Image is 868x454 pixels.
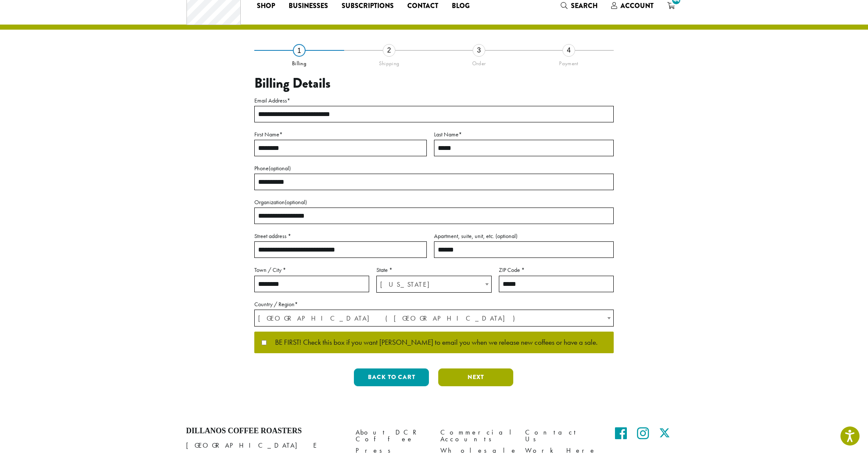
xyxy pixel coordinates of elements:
[562,44,575,57] div: 4
[254,95,614,106] label: Email Address
[434,57,524,67] div: Order
[452,1,470,11] span: Blog
[525,426,597,445] a: Contact Us
[438,368,513,386] button: Next
[267,339,598,346] span: BE FIRST! Check this box if you want [PERSON_NAME] to email you when we release new coffees or ha...
[344,57,434,67] div: Shipping
[186,426,343,436] h4: Dillanos Coffee Roasters
[495,232,517,240] span: (optional)
[254,75,614,91] h3: Billing Details
[289,1,328,11] span: Businesses
[342,1,394,11] span: Subscriptions
[254,231,427,241] label: Street address
[499,265,614,275] label: ZIP Code
[440,426,512,445] a: Commercial Accounts
[257,1,275,11] span: Shop
[376,276,491,293] span: State
[620,1,654,11] span: Account
[377,276,491,293] span: Washington
[434,231,614,241] label: Apartment, suite, unit, etc.
[254,57,344,67] div: Billing
[254,265,369,275] label: Town / City
[473,44,485,57] div: 3
[269,164,291,172] span: (optional)
[571,1,598,11] span: Search
[285,198,307,206] span: (optional)
[262,340,267,345] input: BE FIRST! Check this box if you want [PERSON_NAME] to email you when we release new coffees or ha...
[254,197,614,208] label: Organization
[376,265,491,275] label: State
[293,44,306,57] div: 1
[254,129,427,140] label: First Name
[407,1,438,11] span: Contact
[356,426,428,445] a: About DCR Coffee
[524,57,614,67] div: Payment
[383,44,395,57] div: 2
[434,129,614,140] label: Last Name
[255,310,613,327] span: United States (US)
[254,310,614,327] span: Country / Region
[354,368,429,386] button: Back to cart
